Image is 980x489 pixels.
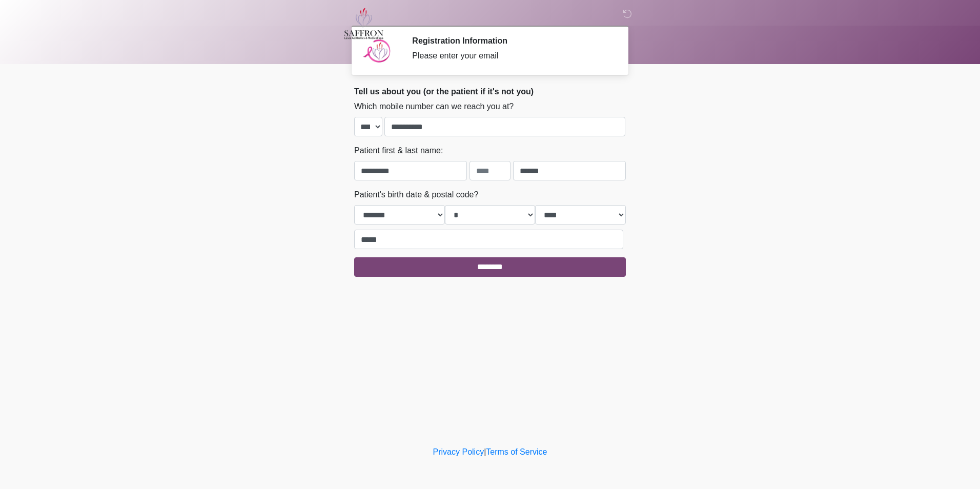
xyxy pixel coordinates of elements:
div: Please enter your email [412,50,610,62]
label: Which mobile number can we reach you at? [354,100,514,113]
a: | [484,447,486,456]
h2: Tell us about you (or the patient if it's not you) [354,87,626,96]
a: Privacy Policy [433,447,484,456]
img: Agent Avatar [362,36,393,67]
img: Saffron Laser Aesthetics and Medical Spa Logo [344,8,384,39]
label: Patient first & last name: [354,145,443,157]
label: Patient's birth date & postal code? [354,189,478,201]
a: Terms of Service [486,447,547,456]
